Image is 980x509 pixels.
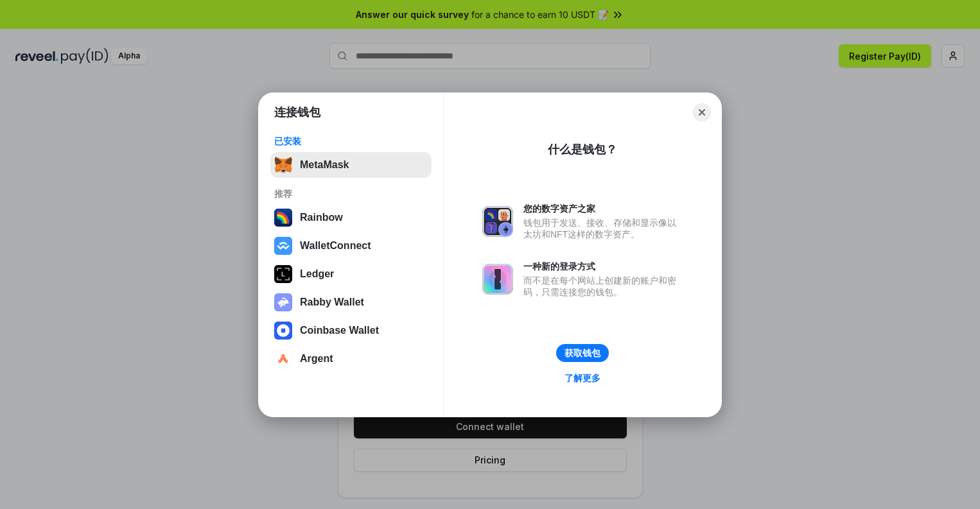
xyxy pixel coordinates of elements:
div: Rabby Wallet [300,297,364,308]
div: 已安装 [274,135,428,147]
img: svg+xml,%3Csvg%20xmlns%3D%22http%3A%2F%2Fwww.w3.org%2F2000%2Fsvg%22%20fill%3D%22none%22%20viewBox... [482,264,513,295]
div: Argent [300,353,333,365]
div: 而不是在每个网站上创建新的账户和密码，只需连接您的钱包。 [523,275,683,298]
div: Rainbow [300,212,343,223]
div: 了解更多 [564,372,600,384]
img: svg+xml,%3Csvg%20xmlns%3D%22http%3A%2F%2Fwww.w3.org%2F2000%2Fsvg%22%20fill%3D%22none%22%20viewBox... [274,293,292,311]
div: WalletConnect [300,240,371,252]
div: 什么是钱包？ [548,142,617,157]
button: MetaMask [270,152,432,178]
div: MetaMask [300,159,349,171]
div: 推荐 [274,188,428,200]
div: Ledger [300,268,334,280]
div: 钱包用于发送、接收、存储和显示像以太坊和NFT这样的数字资产。 [523,217,683,240]
h1: 连接钱包 [274,105,320,120]
button: Rainbow [270,205,432,230]
img: svg+xml,%3Csvg%20width%3D%22120%22%20height%3D%22120%22%20viewBox%3D%220%200%20120%20120%22%20fil... [274,209,292,227]
img: svg+xml,%3Csvg%20fill%3D%22none%22%20height%3D%2233%22%20viewBox%3D%220%200%2035%2033%22%20width%... [274,156,292,174]
img: svg+xml,%3Csvg%20width%3D%2228%22%20height%3D%2228%22%20viewBox%3D%220%200%2028%2028%22%20fill%3D... [274,237,292,255]
a: 了解更多 [557,370,608,386]
img: svg+xml,%3Csvg%20xmlns%3D%22http%3A%2F%2Fwww.w3.org%2F2000%2Fsvg%22%20width%3D%2228%22%20height%3... [274,265,292,283]
div: 一种新的登录方式 [523,261,683,272]
img: svg+xml,%3Csvg%20width%3D%2228%22%20height%3D%2228%22%20viewBox%3D%220%200%2028%2028%22%20fill%3D... [274,322,292,340]
button: Ledger [270,261,432,287]
button: 获取钱包 [556,344,609,362]
div: Coinbase Wallet [300,325,379,336]
button: WalletConnect [270,233,432,259]
button: Coinbase Wallet [270,318,432,343]
img: svg+xml,%3Csvg%20width%3D%2228%22%20height%3D%2228%22%20viewBox%3D%220%200%2028%2028%22%20fill%3D... [274,350,292,368]
div: 您的数字资产之家 [523,203,683,214]
div: 获取钱包 [564,347,600,359]
img: svg+xml,%3Csvg%20xmlns%3D%22http%3A%2F%2Fwww.w3.org%2F2000%2Fsvg%22%20fill%3D%22none%22%20viewBox... [482,206,513,237]
button: Rabby Wallet [270,289,432,315]
button: Argent [270,346,432,372]
button: Close [693,103,711,121]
